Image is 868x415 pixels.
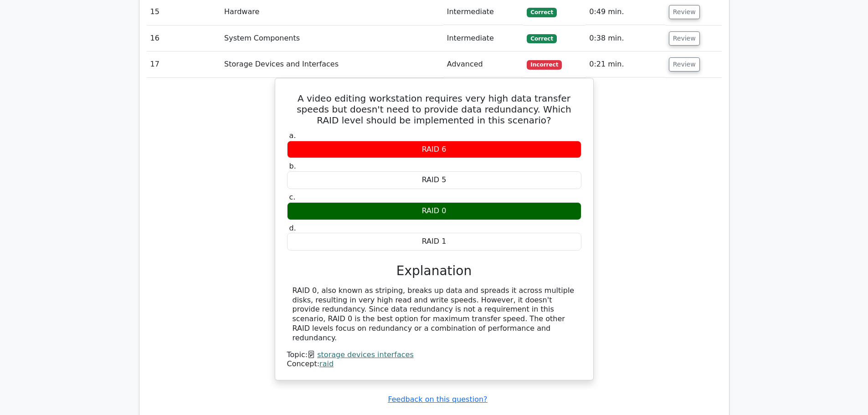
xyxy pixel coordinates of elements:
button: Review [669,31,700,46]
div: RAID 0 [287,202,581,220]
div: RAID 5 [287,171,581,189]
a: storage devices interfaces [317,350,414,359]
span: Correct [527,34,556,43]
td: Storage Devices and Interfaces [221,51,443,77]
td: 17 [147,51,221,77]
span: a. [289,131,296,140]
h3: Explanation [293,263,576,279]
div: Topic: [287,350,581,360]
button: Review [669,5,700,19]
a: raid [319,359,334,368]
td: Intermediate [443,26,524,51]
span: b. [289,162,296,170]
a: Feedback on this question? [388,395,487,404]
td: 0:38 min. [586,26,665,51]
div: RAID 6 [287,141,581,159]
td: 16 [147,26,221,51]
div: RAID 0, also known as striping, breaks up data and spreads it across multiple disks, resulting in... [293,286,576,343]
td: 0:21 min. [586,51,665,77]
div: RAID 1 [287,233,581,251]
span: d. [289,224,296,232]
span: c. [289,193,296,201]
td: System Components [221,26,443,51]
button: Review [669,57,700,72]
span: Correct [527,8,556,17]
div: Concept: [287,359,581,369]
td: Advanced [443,51,524,77]
span: Incorrect [527,60,562,69]
h5: A video editing workstation requires very high data transfer speeds but doesn't need to provide d... [286,93,582,126]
